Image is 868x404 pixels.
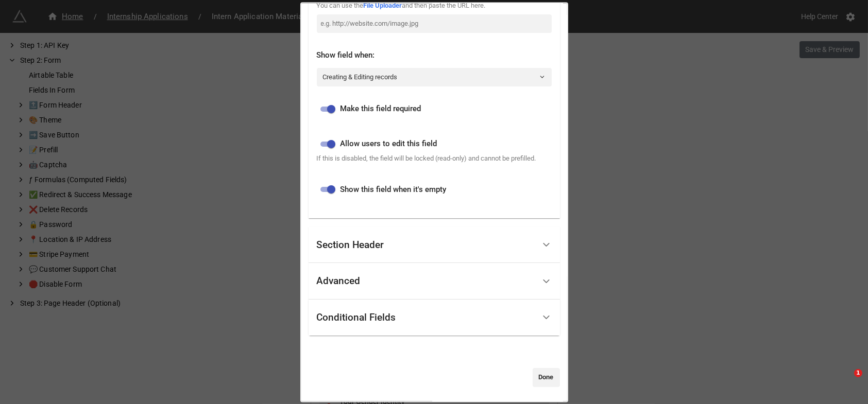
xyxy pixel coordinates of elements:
span: 1 [854,369,862,377]
a: File Uploader [364,2,402,10]
a: Creating & Editing records [317,68,552,86]
div: Section Header [317,240,384,250]
iframe: Intercom live chat [833,369,858,394]
span: Show this field when it's empty [341,184,447,196]
a: Done [533,368,560,387]
div: Conditional Fields [317,312,396,323]
span: Make this field required [341,103,421,116]
span: and then paste the URL here. [402,2,486,10]
div: Conditional Fields [309,300,560,336]
div: Show field when: [317,49,552,62]
div: If this is disabled, the field will be locked (read-only) and cannot be prefilled. [317,153,552,164]
div: Advanced [317,276,361,287]
input: e.g. http://website.com/image.jpg [317,14,552,33]
span: Allow users to edit this field [341,138,437,151]
span: You can use the [317,2,364,10]
div: Section Header [309,227,560,264]
div: Advanced [309,263,560,300]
